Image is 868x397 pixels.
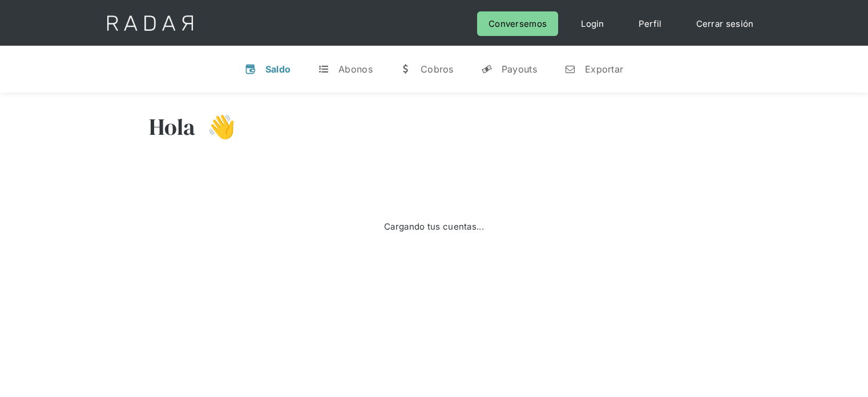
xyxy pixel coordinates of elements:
div: Payouts [502,63,537,75]
div: v [245,63,256,75]
a: Login [570,11,616,36]
h3: Hola [149,113,196,141]
div: Abonos [338,63,373,75]
div: Exportar [585,63,623,75]
a: Cerrar sesión [685,11,765,36]
div: n [564,63,576,75]
div: y [481,63,492,75]
div: Cargando tus cuentas... [384,219,484,234]
div: Cobros [421,63,454,75]
div: w [400,63,411,75]
div: Saldo [265,63,291,75]
h3: 👋 [196,113,236,141]
a: Perfil [627,11,673,36]
a: Conversemos [477,11,558,36]
div: t [318,63,329,75]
